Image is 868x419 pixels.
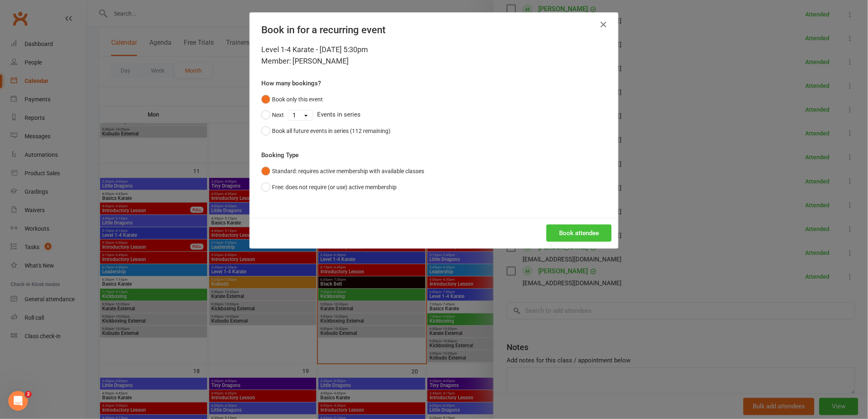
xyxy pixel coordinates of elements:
[261,150,299,160] label: Booking Type
[272,126,391,135] div: Book all future events in series (112 remaining)
[546,224,612,242] button: Book attendee
[261,123,391,139] button: Book all future events in series (112 remaining)
[261,92,323,107] button: Book only this event
[261,179,397,195] button: Free: does not require (or use) active membership
[261,107,284,123] button: Next
[261,78,321,88] label: How many bookings?
[261,163,424,179] button: Standard: requires active membership with available classes
[261,44,607,67] div: Level 1-4 Karate - [DATE] 5:30pm Member: [PERSON_NAME]
[25,391,32,398] span: 2
[261,24,607,36] h4: Book in for a recurring event
[8,391,28,411] iframe: Intercom live chat
[597,18,610,31] button: Close
[261,107,607,123] div: Events in series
